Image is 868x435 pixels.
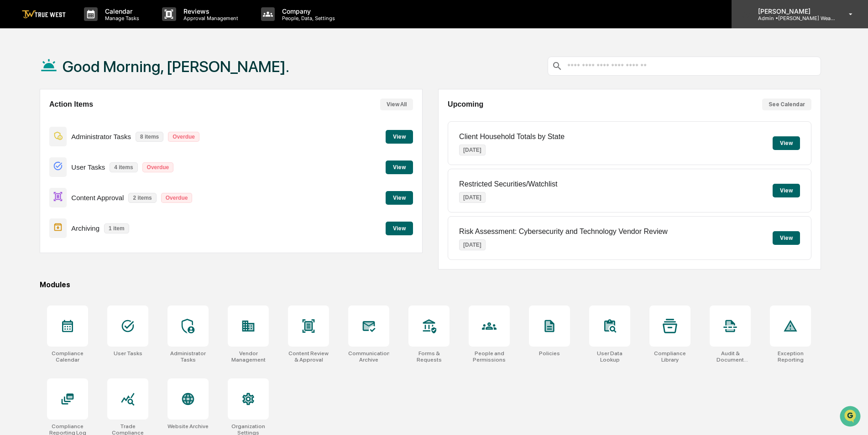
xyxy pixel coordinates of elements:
p: How can we help? [9,19,166,34]
span: Attestations [75,115,113,124]
span: Preclearance [18,115,59,124]
img: 1746055101610-c473b297-6a78-478c-a979-82029cc54cd1 [9,70,26,86]
button: View [386,222,413,235]
div: Forms & Requests [408,350,450,363]
p: Risk Assessment: Cybersecurity and Technology Vendor Review [459,228,668,236]
p: 4 items [110,162,137,172]
div: User Tasks [114,350,142,357]
p: Content Approval [71,194,124,202]
div: 🖐️ [9,116,16,123]
p: [DATE] [459,239,486,250]
h1: Good Morning, [PERSON_NAME]. [63,57,289,76]
p: Administrator Tasks [71,133,131,140]
div: 🔎 [9,133,16,140]
div: Compliance Calendar [47,350,88,363]
a: Powered byPylon [64,154,110,161]
button: View [773,136,800,150]
p: Calendar [98,7,144,15]
div: We're available if you need us! [31,79,115,86]
p: [DATE] [459,192,486,203]
div: Audit & Document Logs [710,350,751,363]
h2: Upcoming [448,100,483,109]
div: Communications Archive [348,350,389,363]
button: View [773,231,800,245]
p: Manage Tasks [98,15,144,21]
a: View [386,132,413,140]
div: People and Permissions [469,350,510,363]
button: View [386,191,413,205]
p: People, Data, Settings [275,15,340,21]
p: Overdue [168,132,199,142]
button: Start new chat [155,72,166,83]
a: 🔎Data Lookup [5,129,61,145]
p: Archiving [71,224,99,232]
div: 🗄️ [66,116,73,123]
a: View [386,223,413,232]
h2: Action Items [49,100,93,109]
div: Compliance Library [649,350,690,363]
a: View [386,193,413,202]
p: Reviews [176,7,243,15]
a: View [386,162,413,171]
p: Admin • [PERSON_NAME] Wealth [751,15,836,21]
p: [DATE] [459,145,486,155]
div: Vendor Management [228,350,269,363]
p: User Tasks [71,163,105,171]
img: logo [22,10,66,19]
p: 1 item [104,223,129,233]
span: Data Lookup [18,132,58,141]
div: Start new chat [31,70,150,79]
p: 8 items [136,132,163,142]
p: Approval Management [176,15,243,21]
div: Website Archive [167,423,209,430]
iframe: Open customer support [839,405,863,430]
p: Restricted Securities/Watchlist [459,180,557,188]
button: View [773,184,800,197]
div: Policies [539,350,560,357]
p: [PERSON_NAME] [751,7,836,15]
span: Pylon [91,155,110,161]
button: View [386,161,413,174]
div: Modules [40,280,821,289]
div: Administrator Tasks [167,350,209,363]
button: View All [380,98,413,110]
button: View [386,130,413,144]
p: 2 items [128,193,156,203]
a: 🖐️Preclearance [5,111,63,128]
div: Content Review & Approval [288,350,329,363]
p: Client Household Totals by State [459,133,565,141]
p: Overdue [142,162,174,172]
p: Overdue [161,193,193,203]
p: Company [275,7,340,15]
button: See Calendar [762,98,811,110]
div: Exception Reporting [770,350,811,363]
a: 🗄️Attestations [63,111,117,128]
div: User Data Lookup [589,350,630,363]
